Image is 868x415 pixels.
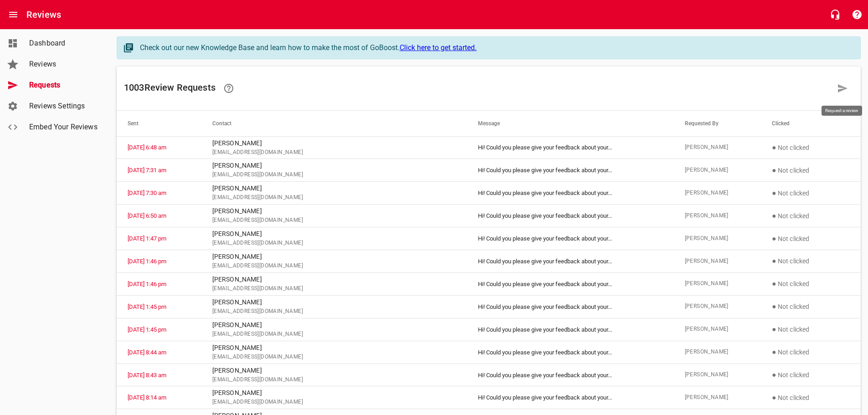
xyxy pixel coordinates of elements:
th: Requested By [674,111,761,136]
a: [DATE] 1:46 pm [128,258,166,265]
span: Embed Your Reviews [29,122,98,133]
a: [DATE] 1:47 pm [128,235,166,242]
a: [DATE] 6:50 am [128,212,166,219]
span: ● [772,166,776,174]
span: [EMAIL_ADDRESS][DOMAIN_NAME] [212,353,456,362]
span: [EMAIL_ADDRESS][DOMAIN_NAME] [212,375,456,384]
p: [PERSON_NAME] [212,366,456,375]
button: Live Chat [824,4,846,26]
span: [EMAIL_ADDRESS][DOMAIN_NAME] [212,216,456,225]
p: Not clicked [772,165,850,176]
td: Hi! Could you please give your feedback about your ... [467,318,674,341]
span: Reviews Settings [29,101,98,112]
td: Hi! Could you please give your feedback about your ... [467,205,674,227]
p: Not clicked [772,142,850,153]
a: [DATE] 1:45 pm [128,303,166,310]
p: [PERSON_NAME] [212,275,456,284]
p: [PERSON_NAME] [212,297,456,307]
div: Check out our new Knowledge Base and learn how to make the most of GoBoost. [140,42,851,53]
a: [DATE] 8:44 am [128,349,166,356]
td: Hi! Could you please give your feedback about your ... [467,386,674,409]
th: Sent [117,111,201,136]
span: ● [772,325,776,333]
a: [DATE] 6:48 am [128,144,166,151]
a: [DATE] 8:43 am [128,372,166,379]
a: [DATE] 7:30 am [128,190,166,196]
span: ● [772,189,776,197]
span: [PERSON_NAME] [685,166,750,175]
span: ● [772,211,776,220]
a: [DATE] 7:31 am [128,167,166,174]
span: [EMAIL_ADDRESS][DOMAIN_NAME] [212,398,456,407]
span: [PERSON_NAME] [685,325,750,334]
th: Message [467,111,674,136]
button: Support Portal [846,4,868,26]
a: [DATE] 8:14 am [128,394,166,401]
p: [PERSON_NAME] [212,184,456,193]
span: [EMAIL_ADDRESS][DOMAIN_NAME] [212,284,456,293]
span: ● [772,302,776,311]
td: Hi! Could you please give your feedback about your ... [467,364,674,386]
p: Not clicked [772,210,850,221]
a: [DATE] 1:46 pm [128,281,166,287]
span: ● [772,393,776,402]
span: [PERSON_NAME] [685,279,750,288]
span: [PERSON_NAME] [685,211,750,220]
span: Requests [29,80,98,91]
a: [DATE] 1:45 pm [128,326,166,333]
p: Not clicked [772,278,850,289]
th: Clicked [761,111,861,136]
span: [PERSON_NAME] [685,257,750,266]
span: [PERSON_NAME] [685,370,750,379]
th: Contact [201,111,467,136]
p: Not clicked [772,369,850,380]
td: Hi! Could you please give your feedback about your ... [467,159,674,182]
span: Reviews [29,59,98,70]
span: [PERSON_NAME] [685,348,750,357]
td: Hi! Could you please give your feedback about your ... [467,182,674,205]
p: [PERSON_NAME] [212,229,456,239]
p: [PERSON_NAME] [212,138,456,148]
p: Not clicked [772,256,850,266]
td: Hi! Could you please give your feedback about your ... [467,136,674,159]
span: [EMAIL_ADDRESS][DOMAIN_NAME] [212,330,456,339]
span: [EMAIL_ADDRESS][DOMAIN_NAME] [212,261,456,271]
p: Not clicked [772,347,850,358]
span: ● [772,279,776,288]
button: Open drawer [2,4,24,26]
p: Not clicked [772,392,850,403]
span: ● [772,370,776,379]
p: [PERSON_NAME] [212,388,456,398]
h6: 1003 Review Request s [124,77,832,99]
span: [PERSON_NAME] [685,143,750,152]
span: [EMAIL_ADDRESS][DOMAIN_NAME] [212,239,456,248]
p: [PERSON_NAME] [212,252,456,261]
span: [PERSON_NAME] [685,393,750,402]
span: ● [772,256,776,265]
p: Not clicked [772,301,850,312]
p: Not clicked [772,324,850,335]
td: Hi! Could you please give your feedback about your ... [467,272,674,295]
p: Not clicked [772,233,850,244]
td: Hi! Could you please give your feedback about your ... [467,250,674,273]
p: [PERSON_NAME] [212,320,456,330]
span: ● [772,348,776,356]
h6: Reviews [26,7,61,22]
p: [PERSON_NAME] [212,161,456,170]
span: [PERSON_NAME] [685,189,750,198]
p: Not clicked [772,188,850,199]
span: ● [772,234,776,243]
a: Click here to get started. [400,43,477,52]
span: [EMAIL_ADDRESS][DOMAIN_NAME] [212,148,456,157]
span: [EMAIL_ADDRESS][DOMAIN_NAME] [212,193,456,202]
td: Hi! Could you please give your feedback about your ... [467,295,674,318]
span: ● [772,143,776,152]
span: [PERSON_NAME] [685,302,750,311]
span: [EMAIL_ADDRESS][DOMAIN_NAME] [212,170,456,179]
span: [PERSON_NAME] [685,234,750,243]
span: [EMAIL_ADDRESS][DOMAIN_NAME] [212,307,456,316]
span: Dashboard [29,38,98,49]
p: [PERSON_NAME] [212,343,456,353]
td: Hi! Could you please give your feedback about your ... [467,227,674,250]
td: Hi! Could you please give your feedback about your ... [467,341,674,364]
